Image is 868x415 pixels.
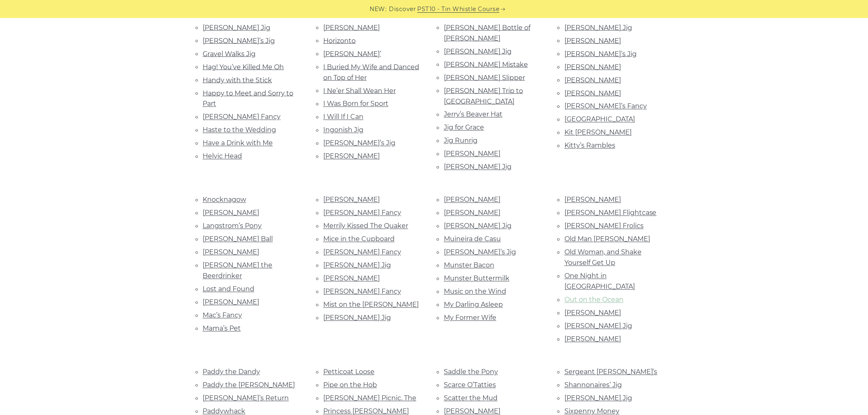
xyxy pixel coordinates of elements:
[323,126,363,134] a: Ingonish Jig
[564,24,632,32] a: [PERSON_NAME] Jig
[444,249,516,256] a: [PERSON_NAME]’s Jig
[564,309,621,317] a: [PERSON_NAME]
[203,299,259,306] a: [PERSON_NAME]
[203,24,270,32] a: [PERSON_NAME] Jig
[203,381,295,389] a: Paddy the [PERSON_NAME]
[323,394,416,402] a: [PERSON_NAME] Picnic. The
[444,124,484,132] a: Jig for Grace
[564,89,621,97] a: [PERSON_NAME]
[323,288,401,296] a: [PERSON_NAME] Fancy
[203,394,289,402] a: [PERSON_NAME]’s Return
[203,196,246,204] a: Knocknagow
[203,312,242,319] a: Mac’s Fancy
[323,262,391,269] a: [PERSON_NAME] Jig
[203,262,272,280] a: [PERSON_NAME] the Beerdrinker
[444,301,503,309] a: My Darling Asleep
[564,196,621,204] a: [PERSON_NAME]
[323,63,419,82] a: I Buried My Wife and Danced on Top of Her
[203,285,254,293] a: Lost and Found
[564,322,632,330] a: [PERSON_NAME] Jig
[564,381,622,389] a: Shannonaires’ Jig
[203,89,293,108] a: Happy to Meet and Sorry to Part
[564,296,624,304] a: Out on the Ocean
[444,163,512,171] a: [PERSON_NAME] Jig
[203,235,273,243] a: [PERSON_NAME] Ball
[564,116,635,123] a: [GEOGRAPHIC_DATA]
[323,381,377,389] a: Pipe on the Hob
[323,301,419,309] a: Mist on the [PERSON_NAME]
[203,139,273,147] a: Have a Drink with Me
[444,111,503,119] a: Jerry’s Beaver Hat
[323,222,408,230] a: Merrily Kissed The Quaker
[323,100,388,108] a: I Was Born for Sport
[444,222,512,230] a: [PERSON_NAME] Jig
[444,209,500,217] a: [PERSON_NAME]
[323,24,380,32] a: [PERSON_NAME]
[323,314,391,322] a: [PERSON_NAME] Jig
[444,314,496,322] a: My Former Wife
[564,394,632,402] a: [PERSON_NAME] Jig
[444,394,498,402] a: Scatter the Mud
[370,5,387,14] span: NEW:
[444,137,477,145] a: Jig Runrig
[564,103,647,110] a: [PERSON_NAME]’s Fancy
[564,50,637,58] a: [PERSON_NAME]’s Jig
[564,222,644,230] a: [PERSON_NAME] Frolics
[444,48,512,55] a: [PERSON_NAME] Jig
[203,249,259,256] a: [PERSON_NAME]
[203,325,241,333] a: Mama’s Pet
[389,5,416,14] span: Discover
[564,272,635,291] a: One Night in [GEOGRAPHIC_DATA]
[564,235,650,243] a: Old Man [PERSON_NAME]
[564,37,621,45] a: [PERSON_NAME]
[444,61,528,68] a: [PERSON_NAME] Mistake
[564,142,615,150] a: Kitty’s Rambles
[323,209,401,217] a: [PERSON_NAME] Fancy
[323,196,380,204] a: [PERSON_NAME]
[203,368,260,376] a: Paddy the Dandy
[323,87,396,95] a: I Ne’er Shall Wean Her
[564,129,632,137] a: Kit [PERSON_NAME]
[203,153,242,160] a: Helvic Head
[564,368,658,376] a: Sergeant [PERSON_NAME]’s
[323,275,380,283] a: [PERSON_NAME]
[444,150,500,158] a: [PERSON_NAME]
[444,368,498,376] a: Saddle the Pony
[203,222,262,230] a: Langstrom’s Pony
[444,196,500,204] a: [PERSON_NAME]
[323,139,395,147] a: [PERSON_NAME]’s Jig
[203,37,275,45] a: [PERSON_NAME]’s Jig
[444,24,530,42] a: [PERSON_NAME] Bottle of [PERSON_NAME]
[444,381,496,389] a: Scarce O’Tatties
[444,87,523,105] a: [PERSON_NAME] Trip to [GEOGRAPHIC_DATA]
[323,368,375,376] a: Petticoat Loose
[564,76,621,84] a: [PERSON_NAME]
[323,50,381,58] a: [PERSON_NAME]’
[444,275,509,283] a: Munster Buttermilk
[203,63,284,71] a: Hag! You’ve Killed Me Oh
[444,74,525,82] a: [PERSON_NAME] Slipper
[444,235,501,243] a: Muineira de Casu
[418,5,500,14] a: PST10 - Tin Whistle Course
[444,288,506,296] a: Music on the Wind
[323,113,363,121] a: I Will If I Can
[323,235,395,243] a: Mice in the Cupboard
[564,63,621,71] a: [PERSON_NAME]
[444,262,494,269] a: Munster Bacon
[564,249,642,267] a: Old Woman, and Shake Yourself Get Up
[203,113,281,121] a: [PERSON_NAME] Fancy
[323,153,380,160] a: [PERSON_NAME]
[564,335,621,343] a: [PERSON_NAME]
[203,76,272,84] a: Handy with the Stick
[203,209,259,217] a: [PERSON_NAME]
[203,126,276,134] a: Haste to the Wedding
[203,50,256,58] a: Gravel Walks Jig
[323,249,401,256] a: [PERSON_NAME] Fancy
[564,209,657,217] a: [PERSON_NAME] Flightcase
[323,37,356,45] a: Horizonto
